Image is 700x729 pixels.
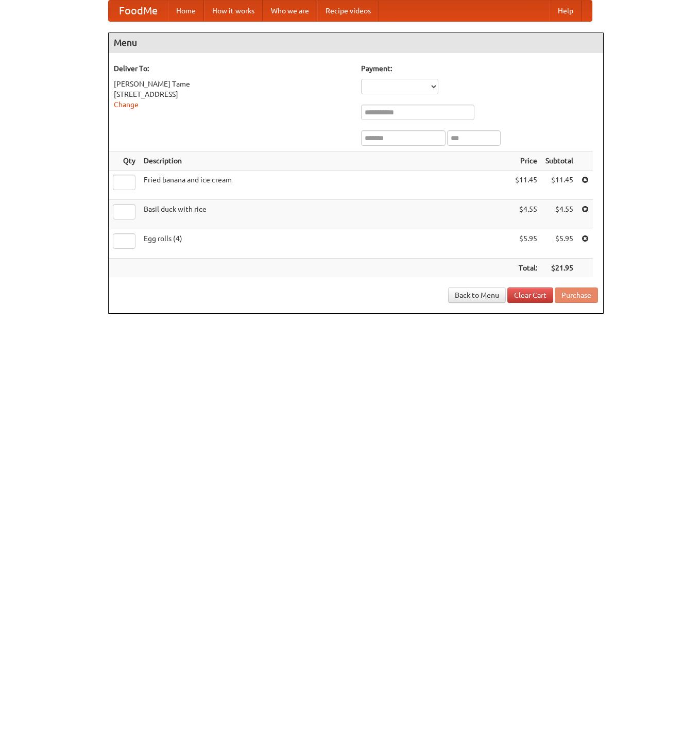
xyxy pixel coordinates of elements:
td: $4.55 [511,200,541,229]
a: Clear Cart [507,287,553,303]
a: Help [550,1,582,21]
a: Back to Menu [448,287,506,303]
h4: Menu [109,32,603,53]
th: Total: [511,259,541,278]
td: $4.55 [541,200,577,229]
a: FoodMe [109,1,168,21]
td: Egg rolls (4) [140,229,511,259]
td: $5.95 [511,229,541,259]
th: Subtotal [541,151,577,171]
td: $11.45 [541,171,577,200]
a: Change [114,100,139,109]
td: Basil duck with rice [140,200,511,229]
button: Purchase [555,287,598,303]
a: Recipe videos [317,1,379,21]
td: Fried banana and ice cream [140,171,511,200]
th: Price [511,151,541,171]
div: [STREET_ADDRESS] [114,89,351,99]
th: Qty [109,151,140,171]
h5: Payment: [361,63,598,74]
td: $11.45 [511,171,541,200]
a: How it works [204,1,263,21]
th: $21.95 [541,259,577,278]
a: Home [168,1,204,21]
div: [PERSON_NAME] Tame [114,79,351,89]
h5: Deliver To: [114,63,351,74]
a: Who we are [263,1,317,21]
td: $5.95 [541,229,577,259]
th: Description [140,151,511,171]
